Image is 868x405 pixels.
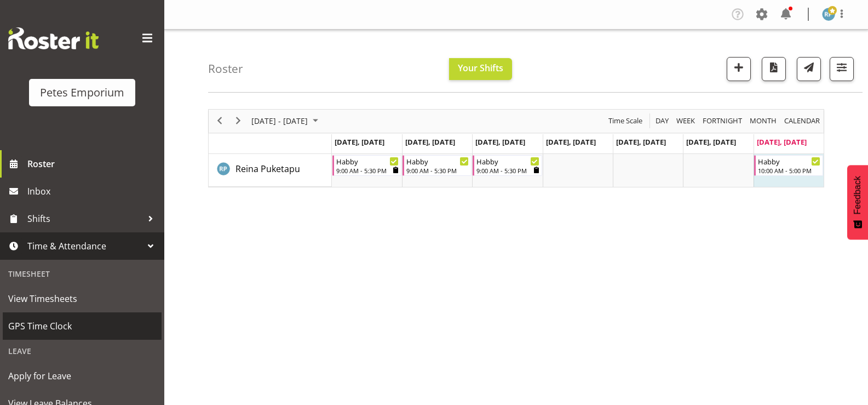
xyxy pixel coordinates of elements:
[546,137,596,147] span: [DATE], [DATE]
[702,114,743,128] span: Fortnight
[209,154,332,187] td: Reina Puketapu resource
[607,114,645,128] button: Time Scale
[235,162,300,175] a: Reina Puketapu
[3,263,162,285] div: Timesheet
[8,27,99,49] img: Rosterit website logo
[40,84,124,101] div: Petes Emporium
[783,114,822,128] button: Month
[403,155,472,176] div: Reina Puketapu"s event - Habby Begin From Tuesday, August 19, 2025 at 9:00:00 AM GMT+12:00 Ends A...
[797,57,821,81] button: Send a list of all shifts for the selected filtered period to all rostered employees.
[754,155,823,176] div: Reina Puketapu"s event - Habby Begin From Sunday, August 24, 2025 at 10:00:00 AM GMT+12:00 Ends A...
[332,154,824,187] table: Timeline Week of August 24, 2025
[406,156,469,167] div: Habby
[235,163,300,175] span: Reina Puketapu
[3,285,162,312] a: View Timesheets
[749,114,778,128] span: Month
[27,210,142,227] span: Shifts
[210,110,229,133] div: previous period
[758,156,820,167] div: Habby
[3,340,162,362] div: Leave
[208,109,824,187] div: Timeline Week of August 24, 2025
[406,166,469,175] div: 9:00 AM - 5:30 PM
[701,114,744,128] button: Fortnight
[847,165,868,239] button: Feedback - Show survey
[405,137,455,147] span: [DATE], [DATE]
[332,155,401,176] div: Reina Puketapu"s event - Habby Begin From Monday, August 18, 2025 at 9:00:00 AM GMT+12:00 Ends At...
[686,137,736,147] span: [DATE], [DATE]
[473,155,542,176] div: Reina Puketapu"s event - Habby Begin From Wednesday, August 20, 2025 at 9:00:00 AM GMT+12:00 Ends...
[475,137,525,147] span: [DATE], [DATE]
[822,8,835,21] img: reina-puketapu721.jpg
[335,137,384,147] span: [DATE], [DATE]
[3,312,162,340] a: GPS Time Clock
[654,114,671,128] button: Timeline Day
[616,137,666,147] span: [DATE], [DATE]
[27,183,159,199] span: Inbox
[758,166,820,175] div: 10:00 AM - 5:00 PM
[8,318,156,334] span: GPS Time Clock
[449,58,512,80] button: Your Shifts
[476,156,539,167] div: Habby
[8,368,156,384] span: Apply for Leave
[336,156,399,167] div: Habby
[783,114,821,128] span: calendar
[757,137,807,147] span: [DATE], [DATE]
[762,57,786,81] button: Download a PDF of the roster according to the set date range.
[476,166,539,175] div: 9:00 AM - 5:30 PM
[8,290,156,307] span: View Timesheets
[727,57,751,81] button: Add a new shift
[27,156,159,172] span: Roster
[607,114,643,128] span: Time Scale
[748,114,779,128] button: Timeline Month
[231,114,246,128] button: Next
[830,57,854,81] button: Filter Shifts
[250,114,309,128] span: [DATE] - [DATE]
[212,114,227,128] button: Previous
[458,62,503,74] span: Your Shifts
[675,114,696,128] span: Week
[3,362,162,390] a: Apply for Leave
[250,114,323,128] button: August 2025
[675,114,697,128] button: Timeline Week
[853,176,863,214] span: Feedback
[208,62,243,75] h4: Roster
[229,110,248,133] div: next period
[336,166,399,175] div: 9:00 AM - 5:30 PM
[654,114,670,128] span: Day
[248,110,325,133] div: August 18 - 24, 2025
[27,238,142,254] span: Time & Attendance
